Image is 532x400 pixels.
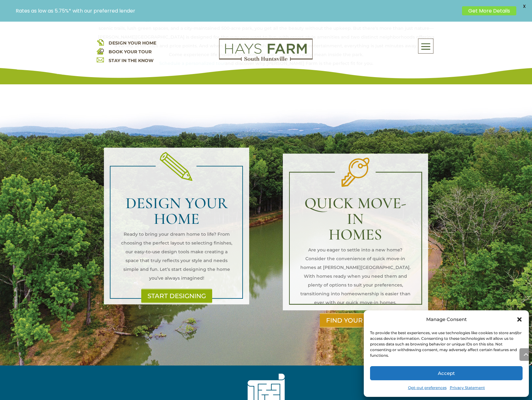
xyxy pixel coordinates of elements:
p: Rates as low as 5.75%* with our preferred lender [16,8,459,14]
img: design your home [97,39,104,46]
p: Ready to bring your dream home to life? From choosing the perfect layout to selecting finishes, o... [121,230,233,282]
a: Opt-out preferences [408,383,447,392]
a: DESIGN YOUR HOME [109,40,156,46]
button: Accept [370,366,523,380]
a: Get More Details [462,6,516,15]
a: START DESIGNING [141,289,212,303]
p: Are you eager to settle into a new home? Consider the convenience of quick move-in homes at [PERS... [299,245,411,307]
a: hays farm homes huntsville development [219,57,313,62]
h2: QUICK MOVE-IN HOMES [299,195,411,245]
h2: DESIGN YOUR HOME [121,195,233,230]
div: To provide the best experiences, we use technologies like cookies to store and/or access device i... [370,330,522,358]
a: Privacy Statement [450,383,485,392]
a: BOOK YOUR TOUR [109,49,152,55]
a: FIND YOUR HOME [320,313,391,328]
div: Close dialog [516,316,523,323]
div: Manage Consent [426,315,467,324]
a: STAY IN THE KNOW [109,58,153,63]
span: X [519,2,529,11]
img: Logo [219,39,313,61]
img: book your home tour [97,47,104,55]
